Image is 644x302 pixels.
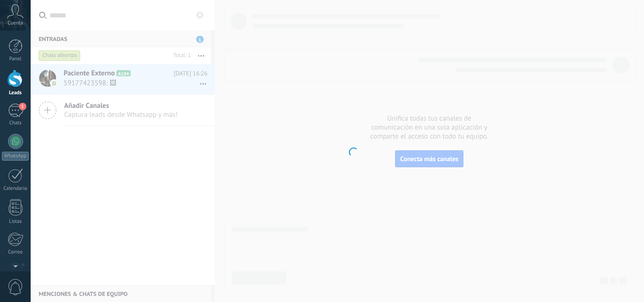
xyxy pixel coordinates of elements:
[8,20,23,26] span: Cuenta
[2,152,29,161] div: WhatsApp
[2,90,29,96] div: Leads
[2,219,29,225] div: Listas
[2,120,29,126] div: Chats
[2,56,29,62] div: Panel
[2,249,29,255] div: Correo
[2,186,29,192] div: Calendario
[19,103,26,110] span: 1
